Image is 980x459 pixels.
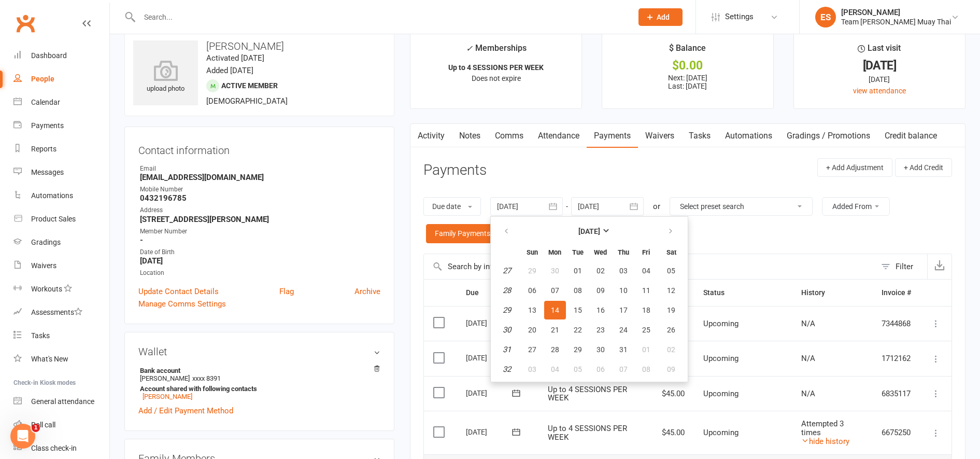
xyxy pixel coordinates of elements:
button: 11 [635,281,657,300]
input: Search by invoice number [424,254,876,279]
span: 05 [574,365,582,373]
div: $0.00 [612,60,764,71]
th: History [792,280,872,306]
span: 06 [528,286,536,295]
small: Sunday [527,248,538,256]
span: 13 [528,306,536,314]
em: 32 [503,365,511,374]
div: upload photo [133,60,198,94]
a: Flag [279,285,294,298]
button: 19 [658,301,685,319]
a: Payments [13,114,109,137]
span: 29 [528,267,536,275]
button: 09 [658,360,685,379]
div: [PERSON_NAME] [841,8,951,17]
button: 28 [544,340,566,359]
a: Family Payments [426,224,499,243]
td: 7344868 [872,306,920,341]
a: Activity [410,124,452,148]
button: 26 [658,321,685,339]
div: Filter [896,260,913,273]
span: Attempted 3 times [801,419,844,437]
a: Tasks [681,124,718,148]
span: 31 [619,345,628,354]
button: 06 [521,281,543,300]
a: [PERSON_NAME] [143,393,192,400]
a: Dashboard [13,44,109,67]
button: Added From [822,197,890,216]
span: 03 [619,267,628,275]
strong: [DATE] [578,227,600,235]
button: 17 [613,301,634,319]
span: Upcoming [703,389,738,398]
div: Waivers [31,261,56,270]
a: Reports [13,137,109,161]
button: 04 [544,360,566,379]
span: 27 [528,345,536,354]
a: Tasks [13,324,109,347]
span: Upcoming [703,354,738,363]
span: N/A [801,354,815,363]
span: Upcoming [703,319,738,328]
div: [DATE] [466,385,514,401]
iframe: Intercom live chat [10,424,35,449]
em: 31 [503,345,511,354]
a: Waivers [638,124,681,148]
div: Email [140,164,380,174]
span: 1 [32,424,40,432]
a: Calendar [13,91,109,114]
input: Search... [136,10,625,24]
strong: [STREET_ADDRESS][PERSON_NAME] [140,215,380,224]
button: 07 [544,281,566,300]
button: 05 [567,360,589,379]
div: [DATE] [803,74,956,85]
th: Status [694,280,792,306]
button: 03 [521,360,543,379]
button: 01 [567,261,589,280]
button: 06 [590,360,612,379]
span: 04 [551,365,559,373]
div: Location [140,268,380,278]
div: Member Number [140,227,380,237]
div: Roll call [31,421,55,429]
span: N/A [801,319,815,328]
div: Gradings [31,238,61,246]
span: [DEMOGRAPHIC_DATA] [206,96,288,106]
div: Date of Birth [140,247,380,257]
div: Automations [31,191,73,200]
div: Workouts [31,285,62,293]
span: 09 [667,365,675,373]
strong: 0432196785 [140,193,380,203]
div: What's New [31,355,68,363]
button: 10 [613,281,634,300]
button: 21 [544,321,566,339]
a: Assessments [13,301,109,324]
div: Assessments [31,308,82,316]
span: 02 [596,267,605,275]
button: 12 [658,281,685,300]
div: Calendar [31,98,60,106]
a: view attendance [853,87,906,95]
span: Active member [221,81,278,90]
button: 02 [590,261,612,280]
small: Wednesday [594,248,607,256]
span: Up to 4 SESSIONS PER WEEK [548,424,627,442]
a: Automations [13,184,109,207]
p: Next: [DATE] Last: [DATE] [612,74,764,90]
time: Added [DATE] [206,66,253,75]
span: 07 [551,286,559,295]
a: Archive [354,285,380,298]
div: Product Sales [31,215,76,223]
a: General attendance kiosk mode [13,390,109,413]
em: 28 [503,286,511,295]
div: Messages [31,168,64,176]
a: Payments [587,124,638,148]
div: Address [140,205,380,215]
small: Monday [548,248,561,256]
div: $ Balance [669,41,706,60]
span: 11 [642,286,650,295]
a: Roll call [13,413,109,437]
th: Invoice # [872,280,920,306]
a: hide history [801,437,849,446]
div: Memberships [466,41,527,61]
